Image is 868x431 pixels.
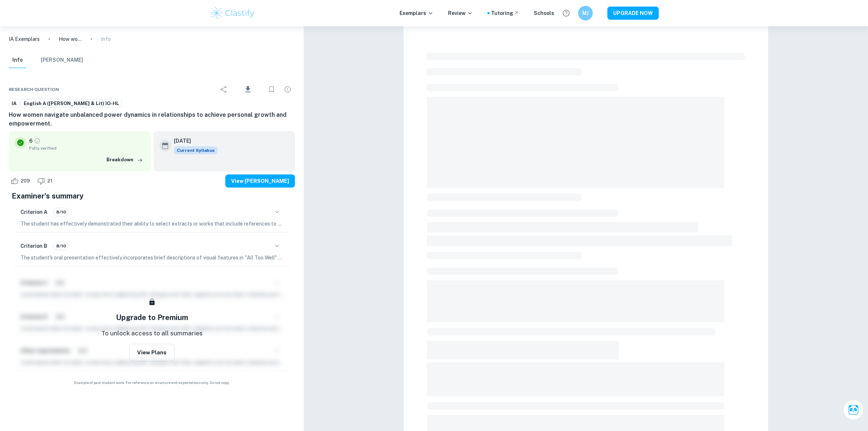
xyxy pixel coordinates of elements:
[9,100,19,107] span: IA
[264,82,279,97] div: Bookmark
[280,82,295,97] div: Report issue
[59,35,82,43] p: How women navigate unbalanced power dynamics in relationships to achieve personal growth and empo...
[9,35,40,43] a: IA Exemplars
[217,82,231,97] div: Share
[9,52,26,68] button: Info
[12,191,292,201] h5: Examiner's summary
[20,254,283,262] p: The student's oral presentation effectively incorporates brief descriptions of visual features in...
[174,146,218,154] div: This exemplar is based on the current syllabus. Feel free to refer to it for inspiration/ideas wh...
[35,175,57,187] div: Dislike
[41,52,83,68] button: [PERSON_NAME]
[448,9,473,17] p: Review
[34,138,40,144] a: Grade fully verified
[174,146,218,154] span: Current Syllabus
[581,9,589,17] h6: MJ
[233,80,263,99] div: Download
[843,400,864,420] button: Ask Clai
[534,9,554,17] a: Schools
[174,137,212,145] h6: [DATE]
[9,86,59,93] span: Research question
[9,175,34,187] div: Like
[29,145,145,151] span: Fully verified
[116,312,188,323] h5: Upgrade to Premium
[20,242,47,250] h6: Criterion B
[20,208,47,216] h6: Criterion A
[400,9,433,17] p: Exemplars
[578,6,593,20] button: MJ
[9,99,19,108] a: IA
[9,380,295,385] span: Example of past student work. For reference on structure and expectations only. Do not copy.
[101,35,111,43] p: Info
[607,7,659,20] button: UPGRADE NOW
[225,174,295,188] button: View [PERSON_NAME]
[21,100,122,107] span: English A ([PERSON_NAME] & Lit) IO-HL
[20,220,283,228] p: The student has effectively demonstrated their ability to select extracts or works that include r...
[105,154,145,165] button: Breakdown
[560,7,572,19] button: Help and Feedback
[54,243,69,249] span: 8/10
[54,209,69,215] span: 8/10
[43,177,57,185] span: 21
[129,344,175,361] button: View Plans
[21,99,122,108] a: English A ([PERSON_NAME] & Lit) IO-HL
[17,177,34,185] span: 209
[9,111,295,128] h6: How women navigate unbalanced power dynamics in relationships to achieve personal growth and empo...
[491,9,519,17] a: Tutoring
[210,6,256,20] img: Clastify logo
[29,137,32,145] p: 6
[101,329,203,338] p: To unlock access to all summaries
